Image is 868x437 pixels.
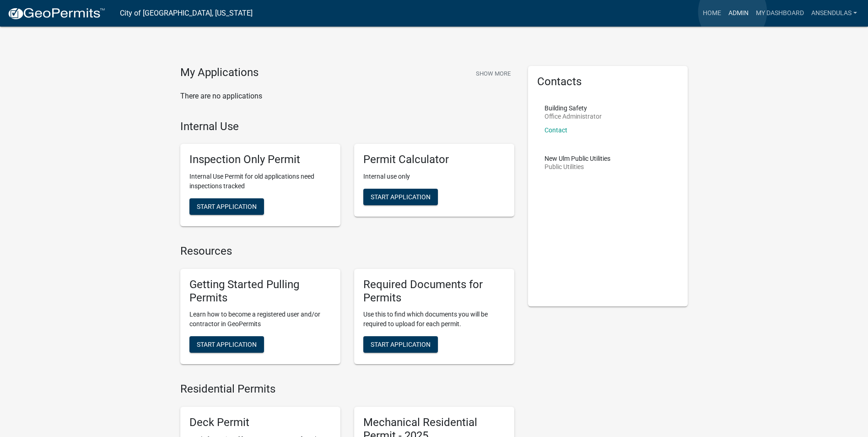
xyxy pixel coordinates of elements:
[752,5,808,22] a: My Dashboard
[189,198,264,215] button: Start Application
[189,153,331,166] h5: Inspection Only Permit
[189,336,264,353] button: Start Application
[545,126,567,134] a: Contact
[180,91,514,102] p: There are no applications
[371,193,431,201] span: Start Application
[120,5,253,21] a: City of [GEOGRAPHIC_DATA], [US_STATE]
[472,66,514,81] button: Show More
[808,5,861,22] a: ansendulas
[363,336,438,353] button: Start Application
[537,75,679,88] h5: Contacts
[363,153,505,166] h5: Permit Calculator
[180,120,514,133] h4: Internal Use
[725,5,752,22] a: Admin
[371,341,431,348] span: Start Application
[189,172,331,191] p: Internal Use Permit for old applications need inspections tracked
[363,172,505,181] p: Internal use only
[363,189,438,205] button: Start Application
[545,164,610,170] p: Public Utilities
[197,341,257,348] span: Start Application
[699,5,725,22] a: Home
[545,113,602,120] p: Office Administrator
[363,310,505,329] p: Use this to find which documents you will be required to upload for each permit.
[545,105,602,111] p: Building Safety
[189,310,331,329] p: Learn how to become a registered user and/or contractor in GeoPermits
[197,203,257,210] span: Start Application
[363,278,505,305] h5: Required Documents for Permits
[189,278,331,305] h5: Getting Started Pulling Permits
[180,382,514,396] h4: Residential Permits
[180,245,514,258] h4: Resources
[545,155,610,162] p: New Ulm Public Utilities
[189,416,331,429] h5: Deck Permit
[180,66,259,80] h4: My Applications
